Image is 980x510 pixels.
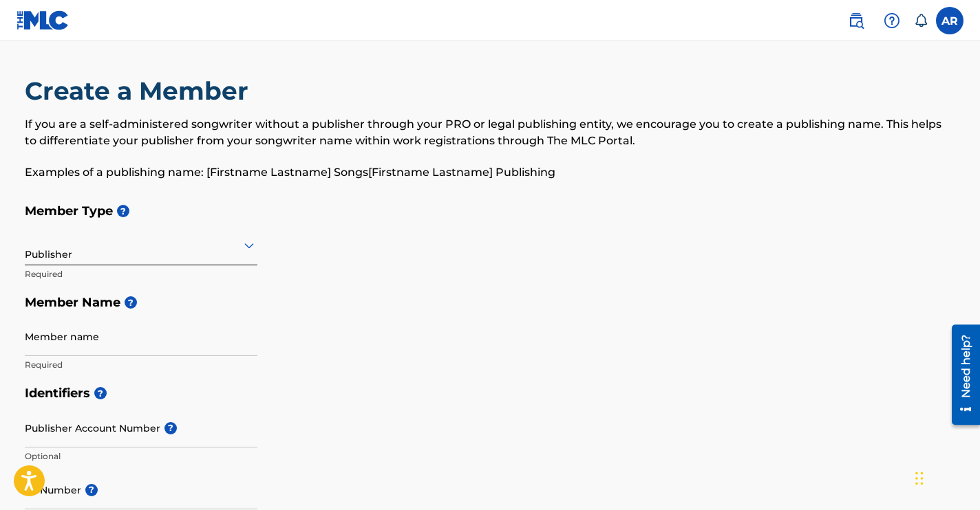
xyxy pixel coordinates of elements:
div: Drag [915,458,924,499]
iframe: Resource Center [941,319,980,430]
p: Required [25,359,257,371]
img: search [848,12,864,29]
img: MLC Logo [17,10,70,30]
span: ? [85,484,98,496]
h2: Create a Member [25,76,255,107]
p: Optional [25,450,257,463]
div: User Menu [936,7,963,34]
h5: Identifiers [25,379,955,408]
h5: Member Type [25,197,955,226]
span: ? [117,205,129,217]
p: Required [25,268,257,280]
span: ? [125,296,137,309]
div: Help [878,7,906,34]
p: Examples of a publishing name: [Firstname Lastname] Songs[Firstname Lastname] Publishing [25,164,955,181]
p: If you are a self-administered songwriter without a publisher through your PRO or legal publishin... [25,116,955,149]
span: ? [164,422,177,434]
iframe: Chat Widget [911,444,980,510]
div: Publisher [25,228,257,262]
span: ? [94,387,107,399]
img: help [884,12,900,29]
a: Public Search [842,7,870,34]
h5: Member Name [25,288,955,318]
div: Notifications [914,14,928,27]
